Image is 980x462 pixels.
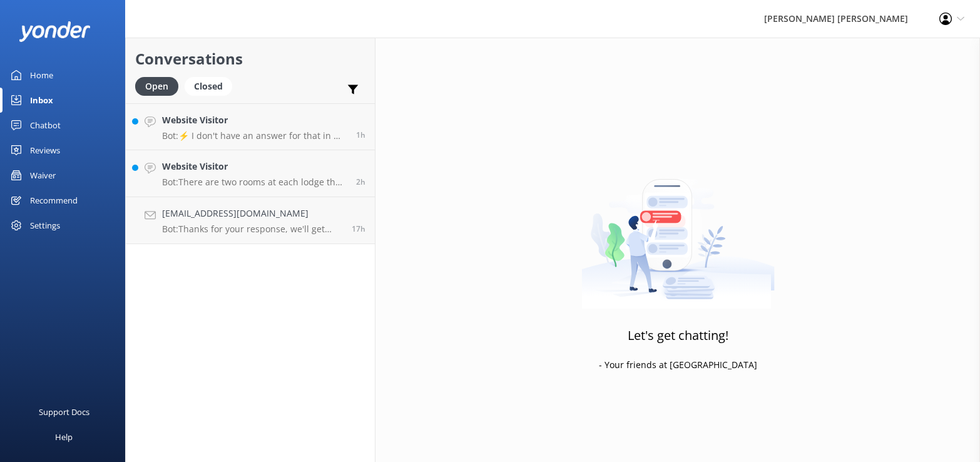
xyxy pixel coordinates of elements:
p: - Your friends at [GEOGRAPHIC_DATA] [599,358,757,372]
h2: Conversations [135,47,365,71]
div: Open [135,77,178,96]
div: Home [30,63,53,88]
p: Bot: ⚡ I don't have an answer for that in my knowledge base. Please try and rephrase your questio... [162,130,347,141]
h4: Website Visitor [162,160,347,173]
p: Bot: Thanks for your response, we'll get back to you as soon as we can during opening hours. [162,223,342,235]
a: Website VisitorBot:⚡ I don't have an answer for that in my knowledge base. Please try and rephras... [126,103,375,150]
span: Sep 27 2025 01:27pm (UTC +12:00) Pacific/Auckland [356,177,365,187]
a: Open [135,79,185,93]
a: [EMAIL_ADDRESS][DOMAIN_NAME]Bot:Thanks for your response, we'll get back to you as soon as we can... [126,197,375,244]
img: yonder-white-logo.png [19,21,91,42]
h4: [EMAIL_ADDRESS][DOMAIN_NAME] [162,207,342,220]
span: Sep 27 2025 02:25pm (UTC +12:00) Pacific/Auckland [356,130,365,140]
img: artwork of a man stealing a conversation from at giant smartphone [581,153,775,309]
div: Recommend [30,188,78,213]
div: Support Docs [39,399,89,424]
div: Help [55,424,73,449]
div: Settings [30,213,60,238]
div: Reviews [30,138,60,163]
div: Waiver [30,163,56,188]
h3: Let's get chatting! [628,326,728,346]
div: Chatbot [30,113,61,138]
a: Website VisitorBot:There are two rooms at each lodge that can be configured to sleep three people... [126,150,375,197]
h4: Website Visitor [162,113,347,127]
div: Inbox [30,88,53,113]
p: Bot: There are two rooms at each lodge that can be configured to sleep three people, with the sam... [162,177,347,188]
span: Sep 26 2025 10:22pm (UTC +12:00) Pacific/Auckland [352,223,365,234]
a: Closed [185,79,238,93]
div: Closed [185,77,232,96]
